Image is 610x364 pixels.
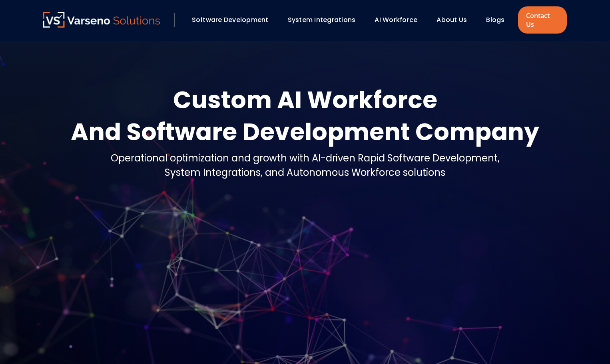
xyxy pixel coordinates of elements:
img: Varseno Solutions – Product Engineering & IT Services [43,12,160,28]
div: AI Workforce [371,13,429,27]
div: Software Development [188,13,280,27]
div: About Us [433,13,478,27]
div: And Software Development Company [71,116,539,148]
div: Custom AI Workforce [71,84,539,116]
div: Operational optimization and growth with AI-driven Rapid Software Development, [111,151,500,165]
a: About Us [437,15,467,24]
a: System Integrations [288,15,356,24]
div: Blogs [482,13,516,27]
a: Software Development [192,15,269,24]
div: System Integrations [284,13,367,27]
a: Contact Us [518,6,567,34]
a: Varseno Solutions – Product Engineering & IT Services [43,12,160,28]
a: Blogs [486,15,504,24]
div: System Integrations, and Autonomous Workforce solutions [111,165,500,180]
a: AI Workforce [375,15,417,24]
